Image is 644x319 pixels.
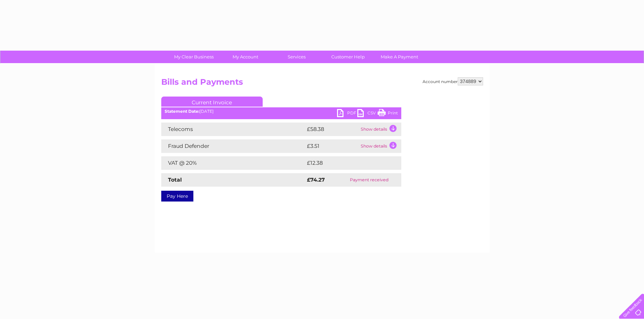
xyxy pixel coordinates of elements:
a: My Account [217,51,273,63]
h2: Bills and Payments [161,77,483,90]
a: Customer Help [320,51,376,63]
td: VAT @ 20% [161,156,305,170]
td: £12.38 [305,156,387,170]
td: Show details [359,123,401,136]
a: Current Invoice [161,97,263,107]
div: Account number [423,77,483,85]
a: Services [269,51,325,63]
a: PDF [337,109,357,119]
td: Payment received [337,173,401,187]
td: £3.51 [305,139,359,153]
a: CSV [357,109,378,119]
strong: £74.27 [307,177,325,183]
td: Fraud Defender [161,139,305,153]
td: Telecoms [161,123,305,136]
a: Make A Payment [372,51,427,63]
div: [DATE] [161,109,401,114]
a: Print [378,109,398,119]
td: £58.38 [305,123,359,136]
strong: Total [168,177,182,183]
a: My Clear Business [166,51,222,63]
td: Show details [359,139,401,153]
a: Pay Here [161,191,193,202]
b: Statement Date: [165,109,199,114]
